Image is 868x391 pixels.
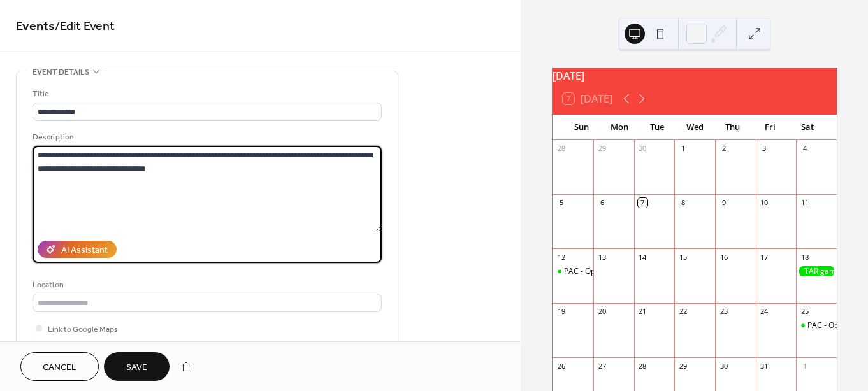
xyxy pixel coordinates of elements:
[597,198,607,208] div: 6
[638,307,647,316] div: 21
[126,361,147,374] span: Save
[678,361,688,371] div: 29
[760,198,769,208] div: 10
[38,241,117,258] button: AI Assistant
[719,198,728,208] div: 9
[33,131,379,144] div: Description
[638,115,676,140] div: Tue
[796,266,837,277] div: TAR game day
[789,115,827,140] div: Sat
[556,144,566,153] div: 28
[760,307,769,316] div: 24
[719,361,728,371] div: 30
[556,198,566,208] div: 5
[553,266,593,277] div: PAC - Open Game
[61,244,108,257] div: AI Assistant
[714,115,751,140] div: Thu
[33,66,89,79] span: Event details
[760,252,769,262] div: 17
[800,307,809,316] div: 25
[33,87,379,101] div: Title
[597,307,607,316] div: 20
[553,68,837,83] div: [DATE]
[33,278,379,292] div: Location
[796,320,837,331] div: PAC - Open Game
[678,144,688,153] div: 1
[751,115,789,140] div: Fri
[638,144,647,153] div: 30
[556,252,566,262] div: 12
[556,361,566,371] div: 26
[55,14,115,39] span: / Edit Event
[760,361,769,371] div: 31
[678,252,688,262] div: 15
[638,198,647,208] div: 7
[678,198,688,208] div: 8
[16,14,55,39] a: Events
[48,323,118,336] span: Link to Google Maps
[638,252,647,262] div: 14
[678,307,688,316] div: 22
[719,144,728,153] div: 2
[638,361,647,371] div: 28
[760,144,769,153] div: 3
[600,115,638,140] div: Mon
[800,144,809,153] div: 4
[104,352,170,381] button: Save
[20,352,99,381] button: Cancel
[597,252,607,262] div: 13
[719,307,728,316] div: 23
[556,307,566,316] div: 19
[563,115,600,140] div: Sun
[597,361,607,371] div: 27
[800,198,809,208] div: 11
[800,361,809,371] div: 1
[43,361,76,374] span: Cancel
[564,266,628,277] div: PAC - Open Game
[719,252,728,262] div: 16
[676,115,714,140] div: Wed
[597,144,607,153] div: 29
[800,252,809,262] div: 18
